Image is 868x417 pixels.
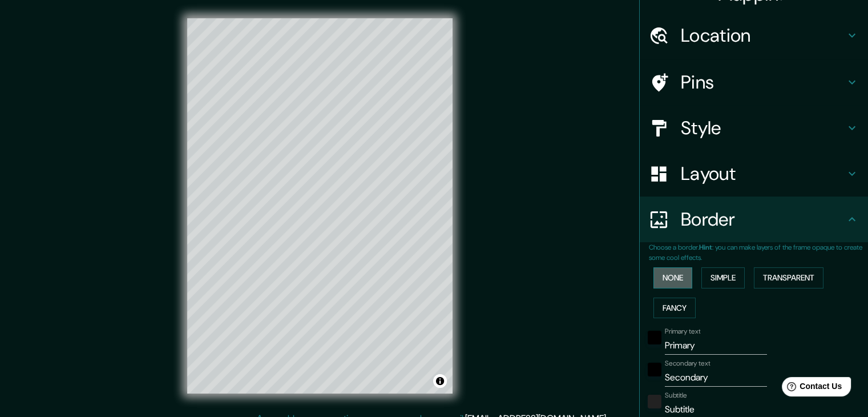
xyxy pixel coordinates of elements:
[701,267,745,288] button: Simple
[433,374,447,388] button: Toggle attribution
[681,162,845,185] h4: Layout
[665,359,710,368] label: Secondary text
[649,242,868,263] p: Choose a border. : you can make layers of the frame opaque to create some cool effects.
[653,298,696,319] button: Fancy
[640,151,868,197] div: Layout
[766,372,855,404] iframe: Help widget launcher
[699,243,712,252] b: Hint
[648,363,661,376] button: black
[681,117,845,139] h4: Style
[754,267,823,288] button: Transparent
[648,395,661,408] button: color-222222
[681,24,845,47] h4: Location
[653,267,692,288] button: None
[648,331,661,344] button: black
[681,71,845,94] h4: Pins
[640,105,868,151] div: Style
[640,13,868,58] div: Location
[665,391,687,400] label: Subtitle
[640,197,868,242] div: Border
[640,59,868,105] div: Pins
[665,327,700,336] label: Primary text
[681,208,845,231] h4: Border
